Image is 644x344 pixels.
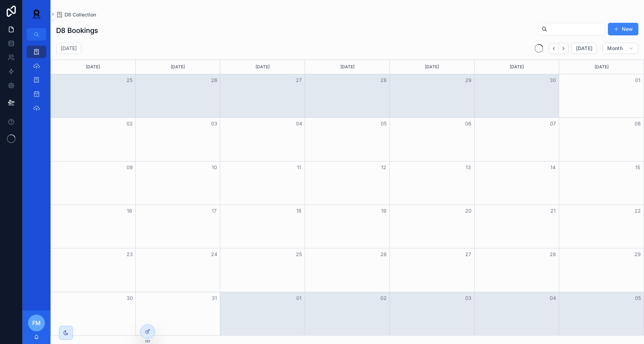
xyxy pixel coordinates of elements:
button: 05 [379,119,388,128]
div: [DATE] [391,60,473,74]
button: 18 [295,207,303,215]
button: 20 [464,207,473,215]
button: 28 [549,250,557,259]
div: [DATE] [221,60,304,74]
button: 26 [210,76,218,84]
button: 29 [464,76,473,84]
button: 02 [126,119,134,128]
div: [DATE] [306,60,388,74]
span: Month [607,45,623,51]
button: Month [603,43,638,54]
button: 25 [295,250,303,259]
button: 05 [633,294,642,302]
button: 10 [210,163,218,172]
button: 04 [549,294,557,302]
button: 03 [464,294,473,302]
button: 21 [549,207,557,215]
button: 22 [633,207,642,215]
div: [DATE] [137,60,219,74]
button: 07 [549,119,557,128]
div: Month View [50,60,644,336]
span: FM [32,319,41,327]
button: 26 [379,250,388,259]
button: 03 [210,119,218,128]
div: [DATE] [560,60,643,74]
button: Next [559,43,569,54]
button: 31 [210,294,218,302]
button: 14 [549,163,557,172]
button: 25 [126,76,134,84]
button: 19 [379,207,388,215]
button: 01 [295,294,303,302]
h2: [DATE] [61,45,77,52]
button: 29 [633,250,642,259]
button: 27 [464,250,473,259]
button: 08 [633,119,642,128]
button: 13 [464,163,473,172]
button: 28 [379,76,388,84]
div: scrollable content [22,41,50,123]
button: 11 [295,163,303,172]
button: 16 [126,207,134,215]
button: 02 [379,294,388,302]
button: 12 [379,163,388,172]
div: [DATE] [52,60,134,74]
button: 06 [464,119,473,128]
button: 24 [210,250,218,259]
button: 23 [126,250,134,259]
img: App logo [28,8,45,20]
button: 30 [126,294,134,302]
a: D8 Collection [56,11,96,18]
button: 04 [295,119,303,128]
button: 15 [633,163,642,172]
div: [DATE] [476,60,558,74]
span: D8 Collection [65,11,96,18]
button: New [608,23,638,35]
button: 09 [126,163,134,172]
button: Back [549,43,559,54]
span: [DATE] [576,45,592,51]
button: 17 [210,207,218,215]
button: 27 [295,76,303,84]
button: 01 [633,76,642,84]
button: 30 [549,76,557,84]
h1: D8 Bookings [56,26,98,35]
button: [DATE] [571,43,597,54]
